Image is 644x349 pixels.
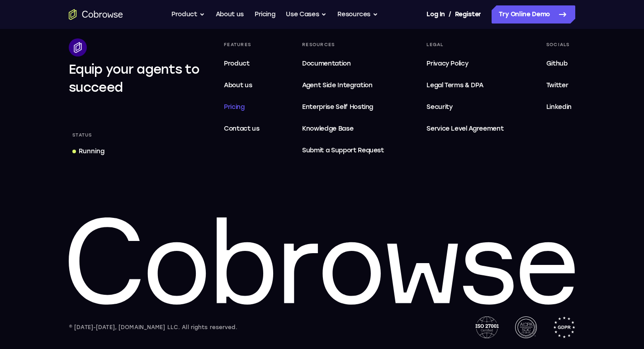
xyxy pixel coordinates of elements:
[69,61,199,95] span: Equip your agents to succeed
[553,316,575,338] img: GDPR
[515,316,537,338] img: AICPA SOC
[449,9,451,20] span: /
[298,76,388,94] a: Agent Side Integration
[543,38,575,51] div: Socials
[546,60,568,67] span: Github
[543,76,575,94] a: Twitter
[298,98,388,116] a: Enterprise Self Hosting
[220,38,263,51] div: Features
[546,103,572,111] span: Linkedin
[69,9,123,20] a: Go to the home page
[455,5,481,24] a: Register
[224,60,250,67] span: Product
[302,102,384,113] span: Enterprise Self Hosting
[426,60,468,67] span: Privacy Policy
[216,5,244,24] a: About us
[302,60,350,67] span: Documentation
[298,141,388,160] a: Submit a Support Request
[255,5,275,24] a: Pricing
[171,5,205,24] button: Product
[302,125,353,132] span: Knowledge Base
[426,103,452,111] span: Security
[298,120,388,138] a: Knowledge Base
[423,76,507,94] a: Legal Terms & DPA
[423,98,507,116] a: Security
[220,76,263,94] a: About us
[69,143,108,160] a: Running
[423,55,507,73] a: Privacy Policy
[423,38,507,51] div: Legal
[79,147,104,156] div: Running
[423,120,507,138] a: Service Level Agreement
[220,98,263,116] a: Pricing
[475,316,499,338] img: ISO
[69,323,237,332] div: © [DATE]-[DATE], [DOMAIN_NAME] LLC. All rights reserved.
[220,120,263,138] a: Contact us
[224,125,260,132] span: Contact us
[492,5,575,24] a: Try Online Demo
[543,55,575,73] a: Github
[426,5,445,24] a: Log In
[302,80,384,91] span: Agent Side Integration
[69,129,96,141] div: Status
[298,38,388,51] div: Resources
[302,145,384,156] span: Submit a Support Request
[426,123,503,134] span: Service Level Agreement
[543,98,575,116] a: Linkedin
[546,81,568,89] span: Twitter
[224,81,252,89] span: About us
[337,5,378,24] button: Resources
[286,5,327,24] button: Use Cases
[224,103,245,111] span: Pricing
[298,55,388,73] a: Documentation
[220,55,263,73] a: Product
[426,81,483,89] span: Legal Terms & DPA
